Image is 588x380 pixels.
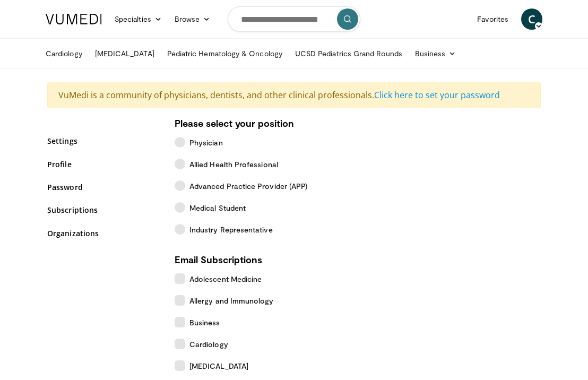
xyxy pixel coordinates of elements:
[47,228,159,239] a: Organizations
[168,8,217,30] a: Browse
[46,14,102,24] img: VuMedi Logo
[175,117,294,129] strong: Please select your position
[189,295,274,306] span: Allergy and Immunology
[175,254,262,265] strong: Email Subscriptions
[189,360,248,372] span: [MEDICAL_DATA]
[228,6,360,32] input: Search topics, interventions
[47,182,159,193] a: Password
[39,43,89,64] a: Cardiology
[189,202,246,213] span: Medical Student
[189,339,228,350] span: Cardiology
[47,82,541,108] div: VuMedi is a community of physicians, dentists, and other clinical professionals.
[521,8,542,30] a: C
[47,159,159,170] a: Profile
[47,204,159,215] a: Subscriptions
[108,8,168,30] a: Specialties
[189,273,262,284] span: Adolescent Medicine
[189,224,273,235] span: Industry Representative
[471,8,515,30] a: Favorites
[374,89,500,101] a: Click here to set your password
[161,43,289,64] a: Pediatric Hematology & Oncology
[409,43,463,64] a: Business
[189,159,278,170] span: Allied Health Professional
[189,137,223,148] span: Physician
[189,180,307,192] span: Advanced Practice Provider (APP)
[89,43,161,64] a: [MEDICAL_DATA]
[189,317,220,328] span: Business
[47,135,159,146] a: Settings
[289,43,409,64] a: UCSD Pediatrics Grand Rounds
